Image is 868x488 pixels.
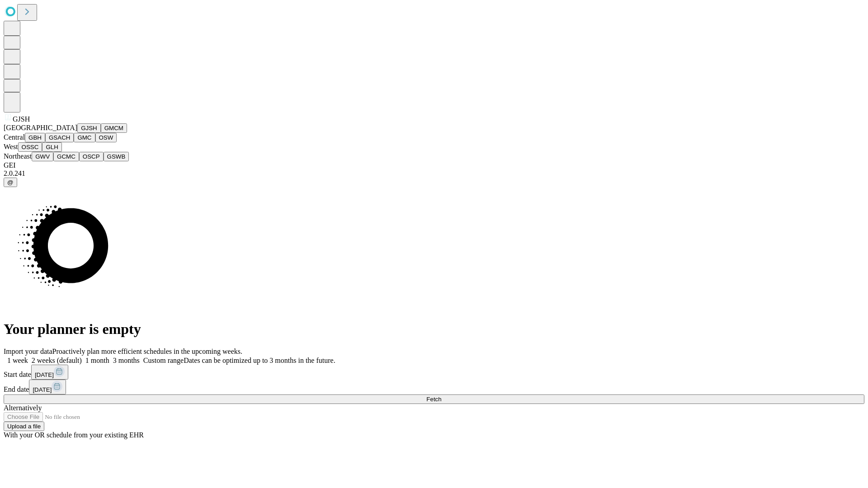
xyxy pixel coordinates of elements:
[42,142,61,152] button: GLH
[4,133,25,141] span: Central
[4,321,864,338] h1: Your planner is empty
[85,357,109,364] span: 1 month
[52,347,242,355] span: Proactively plan more efficient schedules in the upcoming weeks.
[4,431,144,439] span: With your OR schedule from your existing EHR
[7,357,28,364] span: 1 week
[104,152,129,161] button: GSWB
[101,123,127,133] button: GMCM
[4,178,17,187] button: @
[4,347,52,355] span: Import your data
[4,143,18,150] span: West
[4,365,864,380] div: Start date
[77,123,101,133] button: GJSH
[29,380,66,394] button: [DATE]
[4,169,864,178] div: 2.0.241
[143,357,184,364] span: Custom range
[32,152,53,161] button: GWV
[4,161,864,169] div: GEI
[35,371,54,378] span: [DATE]
[4,394,864,404] button: Fetch
[4,422,44,431] button: Upload a file
[113,357,140,364] span: 3 months
[4,152,32,160] span: Northeast
[74,133,95,142] button: GMC
[45,133,74,142] button: GSACH
[79,152,104,161] button: OSCP
[184,357,335,364] span: Dates can be optimized up to 3 months in the future.
[4,404,42,412] span: Alternatively
[25,133,45,142] button: GBH
[32,357,82,364] span: 2 weeks (default)
[95,133,117,142] button: OSW
[426,396,441,403] span: Fetch
[4,380,864,394] div: End date
[13,115,30,123] span: GJSH
[31,365,68,380] button: [DATE]
[4,124,77,131] span: [GEOGRAPHIC_DATA]
[33,386,52,393] span: [DATE]
[7,179,14,186] span: @
[53,152,79,161] button: GCMC
[18,142,42,152] button: OSSC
